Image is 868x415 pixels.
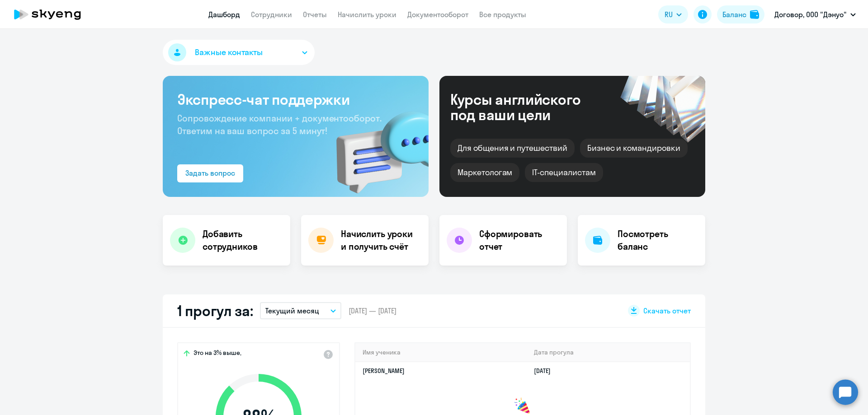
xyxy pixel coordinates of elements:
div: Маркетологам [450,163,519,182]
h4: Сформировать отчет [479,228,560,253]
p: Договор, ООО "Дэнуо" [774,9,847,20]
a: Документооборот [407,10,468,19]
a: Сотрудники [251,10,292,19]
div: Бизнес и командировки [580,139,688,158]
span: Важные контакты [195,47,263,58]
h2: 1 прогул за: [177,302,253,320]
button: Задать вопрос [177,164,243,182]
p: Текущий месяц [265,305,319,316]
h4: Посмотреть баланс [618,228,698,253]
button: Важные контакты [163,40,315,65]
button: Балансbalance [717,5,764,23]
div: IT-специалистам [525,163,603,182]
th: Дата прогула [527,343,690,362]
button: Договор, ООО "Дэнуо" [770,4,860,25]
a: [DATE] [534,367,558,375]
img: balance [750,10,759,19]
h4: Добавить сотрудников [203,228,283,253]
span: Сопровождение компании + документооборот. Ответим на ваш вопрос за 5 минут! [177,112,382,136]
a: Дашборд [208,10,240,19]
div: Баланс [722,9,746,20]
h3: Экспресс-чат поддержки [177,90,414,108]
button: RU [658,5,688,23]
a: Начислить уроки [338,10,396,19]
a: Все продукты [479,10,526,19]
div: Курсы английского под ваши цели [450,92,605,122]
span: Это на 3% выше, [193,349,241,359]
a: Отчеты [303,10,327,19]
div: Для общения и путешествий [450,139,575,158]
div: Задать вопрос [185,168,235,178]
span: [DATE] — [DATE] [349,306,396,316]
h4: Начислить уроки и получить счёт [341,228,420,253]
span: Скачать отчет [643,306,691,316]
a: [PERSON_NAME] [363,367,405,375]
img: bg-img [323,95,429,197]
button: Текущий месяц [260,302,341,319]
th: Имя ученика [355,343,527,362]
span: RU [665,9,673,20]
